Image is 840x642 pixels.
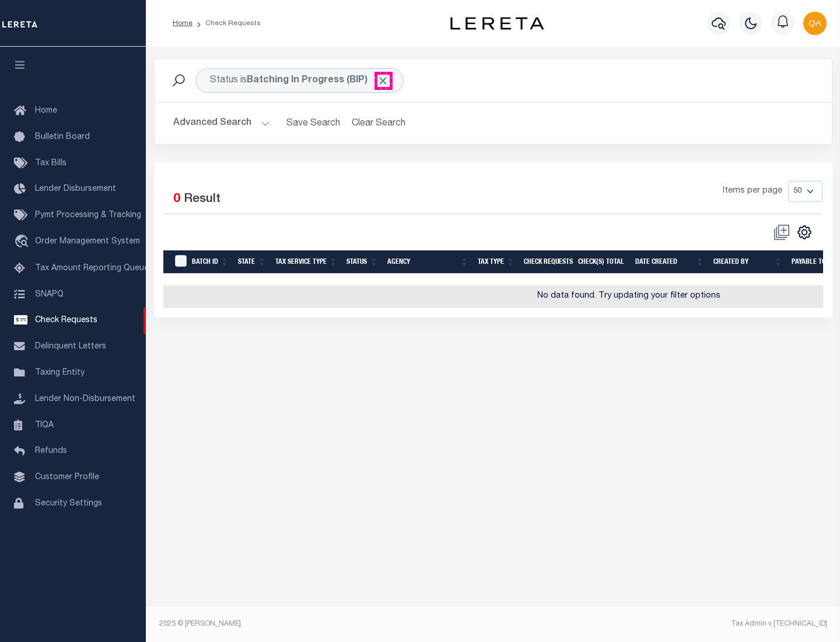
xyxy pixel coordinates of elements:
[631,250,709,274] th: Date Created: activate to sort column ascending
[573,250,631,274] th: Check(s) Total
[35,421,54,429] span: TIQA
[377,75,389,87] span: Click to Remove
[709,250,787,274] th: Created By: activate to sort column ascending
[187,250,233,274] th: Batch Id: activate to sort column ascending
[35,211,141,219] span: Pymt Processing & Tracking
[35,395,135,403] span: Lender Non-Disbursement
[195,68,404,93] div: Status is
[35,185,116,193] span: Lender Disbursement
[35,264,149,273] span: Tax Amount Reporting Queue
[184,190,220,209] label: Result
[173,112,270,135] button: Advanced Search
[35,343,106,351] span: Delinquent Letters
[271,250,342,274] th: Tax Service Type: activate to sort column ascending
[14,235,33,250] i: travel_explore
[803,12,827,35] img: svg+xml;base64,PHN2ZyB4bWxucz0iaHR0cDovL3d3dy53My5vcmcvMjAwMC9zdmciIHBvaW50ZXItZXZlbnRzPSJub25lIi...
[279,112,347,135] button: Save Search
[150,619,494,629] div: 2025 © [PERSON_NAME].
[35,316,97,325] span: Check Requests
[35,473,99,481] span: Customer Profile
[35,447,67,455] span: Refunds
[450,17,544,30] img: logo-dark.svg
[35,238,140,246] span: Order Management System
[35,133,90,141] span: Bulletin Board
[35,290,64,298] span: SNAPQ
[35,159,66,168] span: Tax Bills
[173,193,180,205] span: 0
[347,112,411,135] button: Clear Search
[473,250,519,274] th: Tax Type: activate to sort column ascending
[723,185,782,198] span: Items per page
[35,369,85,377] span: Taxing Entity
[383,250,473,274] th: Agency: activate to sort column ascending
[519,250,573,274] th: Check Requests
[342,250,383,274] th: Status: activate to sort column ascending
[35,107,57,115] span: Home
[247,76,389,85] b: Batching In Progress (BIP)
[233,250,271,274] th: State: activate to sort column ascending
[502,619,827,629] div: Tax Admin v.[TECHNICAL_ID]
[192,18,261,29] li: Check Requests
[35,500,102,508] span: Security Settings
[173,20,192,27] a: Home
